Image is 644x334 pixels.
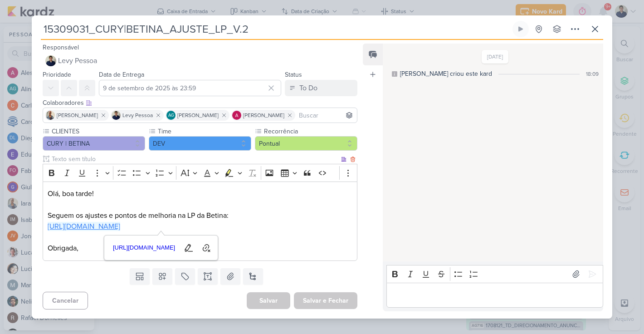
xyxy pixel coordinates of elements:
[41,21,511,37] input: Kard Sem Título
[177,111,219,119] span: [PERSON_NAME]
[99,71,144,79] label: Data de Entrega
[43,71,71,79] label: Prioridade
[43,44,79,51] label: Responsável
[43,53,357,69] button: Levy Pessoa
[285,80,357,96] button: To Do
[57,111,98,119] span: [PERSON_NAME]
[517,25,524,33] div: Ligar relógio
[112,111,121,120] img: Levy Pessoa
[149,136,251,151] button: DEV
[46,111,55,120] img: Iara Santos
[122,111,153,119] span: Levy Pessoa
[50,154,339,164] input: Texto sem título
[168,113,174,118] p: AG
[386,265,603,283] div: Editor toolbar
[243,111,284,119] span: [PERSON_NAME]
[48,243,352,254] p: Obrigada,
[232,111,241,120] img: Alessandra Gomes
[263,127,357,136] label: Recorrência
[43,98,357,108] div: Colaboradores
[157,127,251,136] label: Time
[285,71,302,79] label: Status
[99,80,281,96] input: Select a date
[299,83,317,93] div: To Do
[58,55,97,66] span: Levy Pessoa
[110,241,179,255] a: [URL][DOMAIN_NAME]
[51,127,145,136] label: CLIENTES
[110,242,178,253] span: [URL][DOMAIN_NAME]
[43,136,145,151] button: CURY | BETINA
[48,222,120,231] a: [URL][DOMAIN_NAME]
[43,292,88,309] button: Cancelar
[45,55,56,66] img: Levy Pessoa
[586,70,599,78] div: 18:09
[255,136,357,151] button: Pontual
[297,110,355,121] input: Buscar
[386,283,603,308] div: Editor editing area: main
[400,69,492,79] div: [PERSON_NAME] criou este kard
[166,111,176,120] div: Aline Gimenez Graciano
[43,182,357,261] div: Editor editing area: main
[43,164,357,182] div: Editor toolbar
[48,188,352,232] p: Olá, boa tarde! Seguem os ajustes e pontos de melhoria na LP da Betina:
